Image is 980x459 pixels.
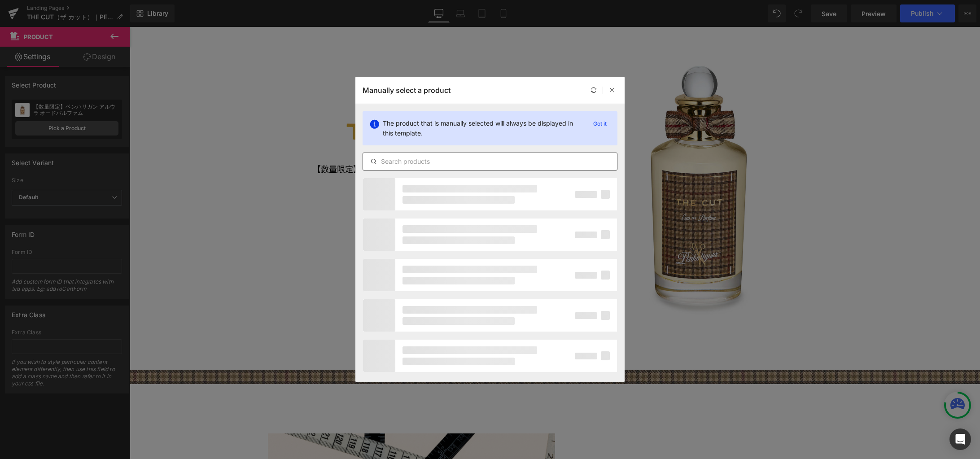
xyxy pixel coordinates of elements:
[252,158,287,170] span: ¥42,350.00
[437,29,701,293] img: ザ カット オードパルファム
[229,209,334,232] a: ご購入はこちら
[949,428,971,450] div: Open Intercom Messenger
[217,96,347,113] img: ザ カット オードパルファム
[590,118,610,129] p: Got it
[363,156,617,167] input: Search products
[383,118,582,138] p: The product that is manually selected will always be displayed in this template.
[363,86,451,95] p: Manually select a product
[257,216,307,224] span: ご購入はこちら
[143,158,421,170] div: （税込）
[183,138,381,148] a: 【数量限定】ペンハリガン アルウラ オードパルファム
[268,184,288,195] span: 100mL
